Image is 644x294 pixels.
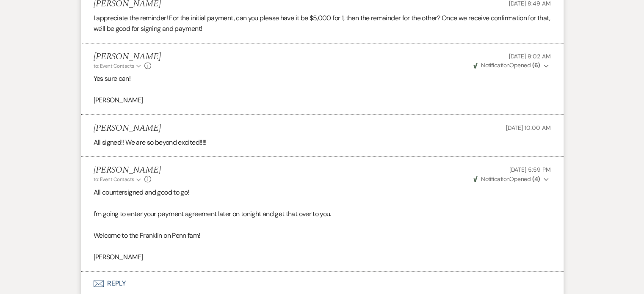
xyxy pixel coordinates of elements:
span: [DATE] 5:59 PM [509,166,550,173]
p: All countersigned and good to go! [94,187,551,198]
p: I'm going to enter your payment agreement later on tonight and get that over to you. [94,209,551,220]
span: Notification [481,61,509,69]
p: Yes sure can! [94,73,551,84]
p: I appreciate the reminder! For the initial payment, can you please have it be $5,000 for 1, then ... [94,13,551,34]
span: Notification [481,175,509,183]
p: [PERSON_NAME] [94,95,551,106]
p: Welcome to the Franklin on Penn fam! [94,230,551,241]
h5: [PERSON_NAME] [94,52,161,62]
button: to: Event Contacts [94,176,142,183]
p: [PERSON_NAME] [94,252,551,263]
span: to: Event Contacts [94,63,134,69]
h5: [PERSON_NAME] [94,165,161,176]
button: NotificationOpened (6) [472,61,551,70]
h5: [PERSON_NAME] [94,123,161,134]
strong: ( 6 ) [532,61,540,69]
span: to: Event Contacts [94,176,134,183]
span: [DATE] 9:02 AM [509,52,550,60]
button: NotificationOpened (4) [472,175,551,184]
span: [DATE] 10:00 AM [506,124,551,132]
p: All signed!! We are so beyond excited!!!!! [94,137,551,148]
button: to: Event Contacts [94,62,142,70]
strong: ( 4 ) [532,175,540,183]
span: Opened [473,61,540,69]
span: Opened [473,175,540,183]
